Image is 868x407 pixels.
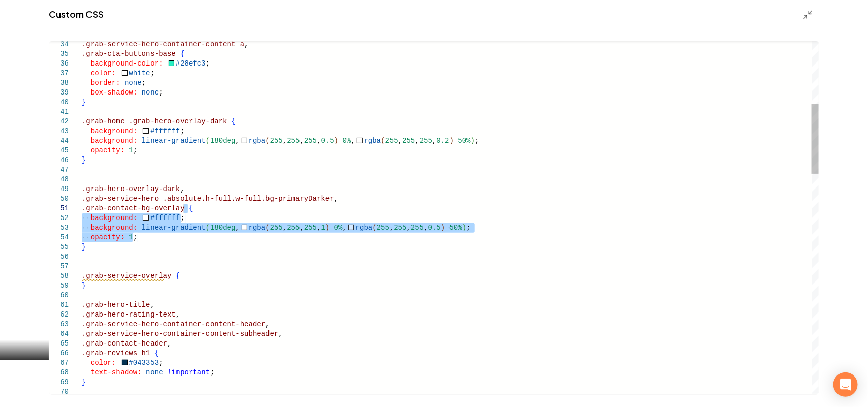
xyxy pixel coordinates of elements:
span: , [390,224,394,232]
span: , [334,195,338,203]
span: ) [450,137,454,145]
span: .absolute.h-full.w-full.bg-primaryDarker [163,195,334,203]
span: .grab-service-hero-container-content-header [82,320,265,328]
span: , [244,40,248,48]
span: 255 [287,224,300,232]
span: a [240,40,244,48]
span: 255 [304,224,317,232]
span: 0% [334,224,343,232]
span: 255 [411,224,424,232]
span: 0.5 [428,224,441,232]
span: 0.5 [321,137,334,145]
span: , [236,137,240,145]
span: , [343,224,347,232]
span: { [231,117,235,126]
span: , [351,137,355,145]
span: 0% [343,137,351,145]
span: , [283,224,287,232]
span: .grab-service-hero-container-content [82,40,235,48]
span: 255 [377,224,390,232]
span: ; [466,224,470,232]
span: rgba [249,137,266,145]
span: , [398,137,402,145]
span: ) [441,224,445,232]
span: 50% [458,137,471,145]
span: 0.2 [437,137,450,145]
span: , [283,137,287,145]
span: ( [372,224,376,232]
span: 255 [270,137,283,145]
span: ; [210,368,214,377]
span: ; [475,137,479,145]
span: 255 [304,137,317,145]
span: , [236,224,240,232]
span: 255 [385,137,398,145]
span: 255 [394,224,406,232]
span: .grab-service-hero-container-content-subheader [82,330,278,338]
span: , [432,137,436,145]
span: .grab-hero-overlay-dark [129,117,227,126]
span: , [265,320,270,328]
span: , [317,137,321,145]
span: rgba [249,224,266,232]
span: 1 [321,224,325,232]
span: 180deg [210,224,235,232]
span: ( [265,224,270,232]
span: 255 [287,137,300,145]
span: rgba [355,224,373,232]
span: , [278,330,282,338]
span: , [424,224,428,232]
span: 255 [420,137,432,145]
span: ) [471,137,475,145]
div: Open Intercom Messenger [833,372,858,397]
span: 180deg [210,137,235,145]
span: ( [381,137,385,145]
span: ) [334,137,338,145]
span: 255 [270,224,283,232]
span: , [415,137,419,145]
span: , [300,224,304,232]
span: 50% [450,224,462,232]
span: rgba [364,137,381,145]
span: ) [325,224,330,232]
span: 255 [402,137,415,145]
span: ) [462,224,466,232]
span: , [317,224,321,232]
span: , [407,224,411,232]
span: ( [265,137,270,145]
span: , [300,137,304,145]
